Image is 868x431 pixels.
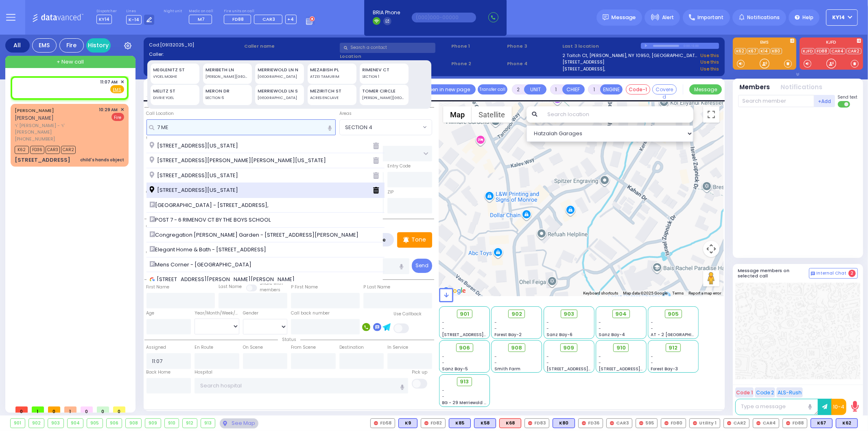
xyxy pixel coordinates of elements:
span: [STREET_ADDRESS][US_STATE] [150,186,241,194]
div: [GEOGRAPHIC_DATA] [258,74,302,80]
button: Drag Pegman onto the map to open Street View [703,270,719,286]
label: Back Home [146,369,171,376]
div: Year/Month/Week/Day [195,310,239,317]
img: red-radio-icon.svg [374,421,378,425]
label: Lines [126,9,155,14]
span: Phone 3 [507,43,560,50]
div: ALS [499,418,521,428]
a: K80 [771,48,782,54]
a: [STREET_ADDRESS] [563,59,605,66]
span: - [442,360,445,366]
a: Use this [700,59,719,66]
i: Delete fron history [373,172,379,179]
button: Toggle fullscreen view [703,106,719,123]
button: Code-1 [626,84,650,95]
label: Use Callback [394,311,422,317]
input: Search a contact [340,43,435,53]
span: + New call [57,58,84,66]
label: Caller: [149,51,242,58]
label: First Name [146,284,170,290]
span: 0 [113,407,125,413]
span: Sanz Bay-6 [547,332,573,338]
h5: Message members on selected call [738,268,809,279]
span: Important [697,14,724,21]
span: [GEOGRAPHIC_DATA] - [STREET_ADDRESS], [150,201,272,209]
div: FD36 [578,418,603,428]
div: 906 [107,419,122,428]
div: CAR3 [606,418,632,428]
img: message.svg [603,14,609,20]
span: 908 [511,344,522,352]
div: 902 [29,419,44,428]
div: BLS [836,418,858,428]
span: FD88 [232,16,244,22]
img: red-radio-icon.svg [727,421,731,425]
div: SECTION 1 [363,74,406,80]
button: Transfer call [478,84,507,95]
span: 1 [64,407,77,413]
span: 2 [848,270,856,277]
div: [STREET_ADDRESS] [15,156,70,164]
span: - [442,387,445,394]
span: SECTION 4 [345,123,372,132]
span: 910 [617,344,626,352]
span: BRIA Phone [373,9,400,16]
span: - [547,319,549,325]
span: CAR3 [46,146,60,154]
img: Logo [32,12,86,22]
div: CAR4 [753,418,779,428]
div: FD88 [783,418,807,428]
i: Delete fron history [373,157,379,164]
span: Fire [112,113,124,121]
a: Use this [700,66,719,73]
button: Map camera controls [703,241,719,257]
a: Use this [700,52,719,59]
span: K62 [15,146,29,154]
input: Search location [542,106,693,123]
img: red-radio-icon.svg [639,421,643,425]
div: BLS [398,418,418,428]
div: 913 [201,419,215,428]
span: 0 [81,407,93,413]
span: Help [802,14,813,21]
span: AT - 2 [GEOGRAPHIC_DATA] [651,332,711,338]
span: 903 [564,310,574,318]
span: [STREET_ADDRESS][US_STATE] [150,172,241,180]
span: Send text [838,94,858,100]
a: 2 Taitch Ct, [PERSON_NAME], NY 10950, [GEOGRAPHIC_DATA] [563,52,698,59]
span: Alert [662,14,674,21]
span: 0 [97,407,109,413]
div: TOMER CIRCLE [363,88,406,95]
span: - [494,319,497,325]
span: - [599,325,601,332]
span: Elegant Home & Bath - [STREET_ADDRESS] [150,246,269,254]
div: [PERSON_NAME][GEOGRAPHIC_DATA] [363,95,406,101]
div: RIMENEV CT [363,66,406,73]
span: 913 [460,378,469,386]
button: Message [689,84,722,95]
label: Hospital [195,369,212,376]
label: P Last Name [363,284,390,290]
div: K62 [836,418,858,428]
span: Sanz Bay-5 [442,366,468,372]
span: +4 [288,16,294,22]
label: Caller name [244,43,337,50]
span: - [547,325,549,332]
div: MERRIEWOLD LN N [258,66,302,73]
span: 0 [15,407,28,413]
button: Send [412,259,432,273]
span: - [494,354,497,360]
img: red-radio-icon.svg [786,421,790,425]
button: Code 2 [755,387,775,398]
span: Congregation [PERSON_NAME] Garden - [STREET_ADDRESS][PERSON_NAME] [150,231,362,239]
span: Notifications [747,14,780,21]
span: FD36 [30,146,44,154]
label: Destination [339,344,364,351]
span: CAR3 [262,16,275,22]
img: red-radio-icon.svg [528,421,532,425]
button: Internal Chat 2 [809,268,858,279]
div: 901 [11,419,25,428]
span: ר' [PERSON_NAME] - ר' [PERSON_NAME] [15,122,96,136]
label: From Scene [291,344,316,351]
input: Search location here [146,119,336,135]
